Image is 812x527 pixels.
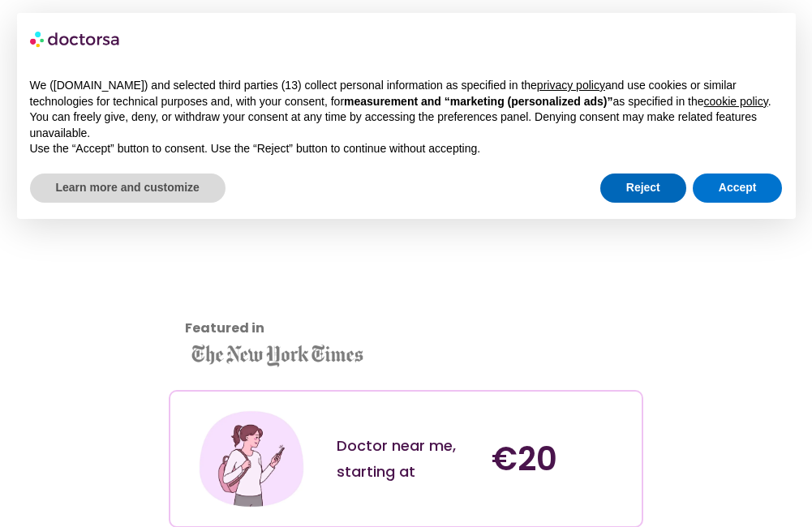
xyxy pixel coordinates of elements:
iframe: Customer reviews powered by Trustpilot [177,228,452,349]
p: You can freely give, deny, or withdraw your consent at any time by accessing the preferences pane... [30,109,783,141]
strong: Featured in [185,319,264,337]
button: Reject [600,174,686,203]
div: Doctor near me, starting at [337,433,475,485]
button: Learn more and customize [30,174,226,203]
a: cookie policy [704,95,768,108]
p: Use the “Accept” button to consent. Use the “Reject” button to continue without accepting. [30,141,783,157]
img: logo [30,26,121,52]
h4: €20 [492,439,629,478]
a: privacy policy [537,79,605,92]
button: Accept [693,174,783,203]
img: Illustration depicting a young woman in a casual outfit, engaged with her smartphone. She has a p... [196,404,307,514]
strong: measurement and “marketing (personalized ads)” [344,95,612,108]
p: We ([DOMAIN_NAME]) and selected third parties (13) collect personal information as specified in t... [30,78,783,109]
